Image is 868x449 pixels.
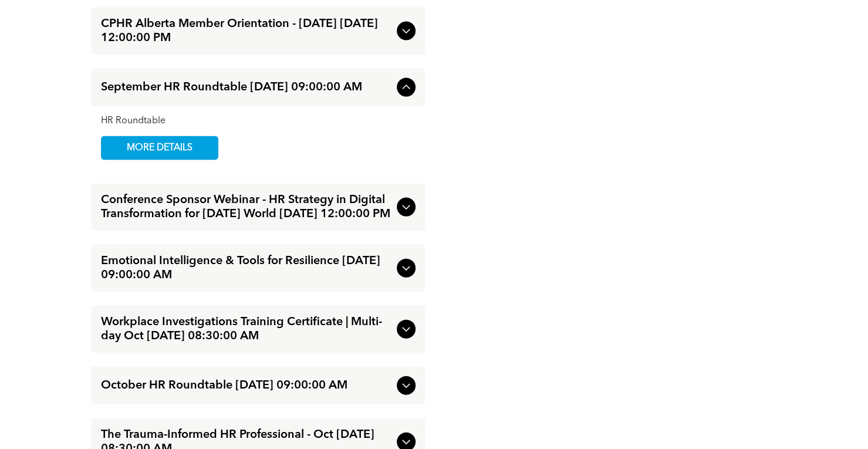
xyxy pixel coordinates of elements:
span: Workplace Investigations Training Certificate | Multi-day Oct [DATE] 08:30:00 AM [101,315,392,343]
span: October HR Roundtable [DATE] 09:00:00 AM [101,379,392,393]
span: Conference Sponsor Webinar - HR Strategy in Digital Transformation for [DATE] World [DATE] 12:00:... [101,193,392,221]
div: HR Roundtable [101,116,416,127]
span: Emotional Intelligence & Tools for Resilience [DATE] 09:00:00 AM [101,254,392,282]
span: September HR Roundtable [DATE] 09:00:00 AM [101,80,392,94]
span: MORE DETAILS [113,137,206,160]
a: MORE DETAILS [101,136,218,160]
span: CPHR Alberta Member Orientation - [DATE] [DATE] 12:00:00 PM [101,17,392,45]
